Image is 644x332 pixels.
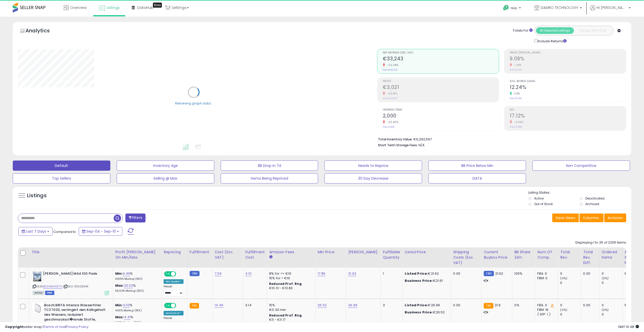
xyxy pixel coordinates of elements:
b: Listed Price: [405,303,428,308]
span: Profit [383,80,499,83]
div: N/A [625,271,641,276]
h5: Listings [27,192,47,199]
small: Prev: 9.22% [510,68,522,71]
div: Displaying 1 to 25 of 2205 items [575,240,626,245]
button: Inventory Age [117,161,214,171]
button: BB Price Below Min [428,161,526,171]
b: Max: [115,315,124,320]
div: Fulfillable Quantity [383,249,400,260]
div: 1 [383,271,399,276]
span: Avg. Buybox Share [510,80,626,83]
p: 6.91% Markup (ROI) [115,321,157,324]
div: Fulfillment [190,249,210,255]
div: Win BuyBox * [164,279,183,284]
label: Out of Stock [534,202,553,206]
small: 1.16% [512,92,520,96]
div: Amazon Fees [269,249,313,255]
small: FBM [190,271,200,276]
div: FBM: 16 [537,308,554,312]
div: €26.52 [405,310,447,315]
button: Actions [604,214,626,222]
small: FBA [484,303,493,309]
a: 3.03 [123,303,130,308]
div: Repricing [164,249,185,255]
small: Prev: 12.10% [510,97,522,100]
div: 8% for <= €10 [269,271,311,276]
label: Deactivated [585,196,604,201]
div: Tooltip anchor [153,3,162,8]
b: Total Inventory Value: [378,137,413,141]
small: FBA [190,303,199,309]
button: Filters [125,214,145,222]
b: Reduced Prof. Rng. [269,282,303,286]
button: Default [13,161,110,171]
div: 0 [602,303,622,308]
b: Business Price: [405,278,433,283]
b: Min: [115,303,123,308]
div: Total Rev. [560,249,579,260]
span: Net Revenue (Exc. VAT) [383,51,499,54]
small: (0%) [560,308,567,312]
div: Preset: [164,285,183,296]
span: All listings currently available for purchase on Amazon [33,291,44,295]
div: 0.00 [453,303,478,308]
span: Help [510,6,517,10]
small: -1.41% [512,63,521,67]
div: % [115,271,157,281]
b: Business Price: [405,310,433,315]
button: Items Being Repriced [221,173,318,183]
p: Listing States: [528,190,631,195]
a: 21.62 [348,271,356,276]
span: OFF [175,303,183,308]
a: 6.49 [123,271,130,276]
button: BB Drop in 7d [221,161,318,171]
p: 4.66% Markup (ROI) [115,309,157,312]
p: 55.50% Markup (ROI) [115,289,157,293]
span: Hi [PERSON_NAME] [597,5,627,10]
h2: €3,021 [383,84,499,91]
div: Profit [PERSON_NAME] on Min/Max [115,249,159,260]
div: N/A [625,303,641,308]
span: Sep-04 - Sep-10 [86,229,116,234]
b: Reduced Prof. Rng. [269,313,303,317]
span: Profit [PERSON_NAME] [510,51,626,54]
small: -23.18% [385,92,398,96]
small: Prev: €3,933 [383,97,397,100]
span: N/A [418,143,425,148]
span: 21.9 [495,303,501,308]
a: 4.41 [124,315,131,320]
div: Fulfillment Cost [245,249,265,260]
div: 100% [514,271,531,276]
div: Amazon AI * [164,311,183,315]
small: FBM [484,271,494,276]
div: 0 [560,312,581,317]
div: Totals For [513,28,533,33]
div: Title [31,249,111,255]
b: Min: [115,271,123,276]
label: Active [534,196,544,201]
small: (0%) [602,308,609,312]
div: % [115,283,157,293]
b: Listed Price: [405,271,428,276]
div: seller snap | | [5,325,88,329]
p: 14.85% Markup (ROI) [115,277,157,281]
img: 31+VhBZAjDL._SL40_.jpg [33,303,43,313]
div: 0.00 [453,271,478,276]
a: Privacy Policy [66,324,88,329]
b: Max: [115,283,124,288]
div: 0 [560,271,581,276]
div: Preset: [164,316,183,328]
li: €6,292,597 [378,136,622,142]
div: 0 [560,303,581,308]
button: Listings With Cost [574,27,612,34]
span: | SKU: 10003044 [63,284,88,288]
div: 15% [269,303,311,308]
small: Prev: 17.85% [510,125,522,128]
div: €0.30 min [269,308,311,312]
span: 21.62 [495,271,503,276]
div: % [115,315,157,324]
span: FBM [45,291,54,295]
small: (0%) [602,276,609,280]
small: (0%) [560,276,567,280]
small: Amazon Fees. [269,255,272,259]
